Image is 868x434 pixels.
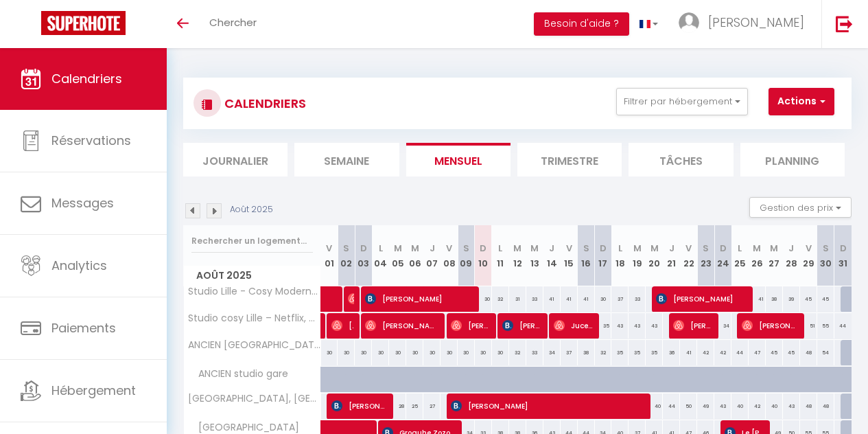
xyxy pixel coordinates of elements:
div: 35 [595,313,612,339]
abbr: S [583,242,589,255]
img: logout [836,15,853,32]
div: 44 [834,313,852,339]
span: [GEOGRAPHIC_DATA], [GEOGRAPHIC_DATA] [186,393,323,404]
div: 41 [543,286,561,312]
p: Août 2025 [230,203,273,216]
div: 45 [817,286,834,312]
span: Chercher [209,15,257,30]
span: [PERSON_NAME] [656,286,747,312]
span: [PERSON_NAME] [348,286,353,312]
th: 31 [834,225,852,286]
div: 30 [338,340,355,365]
div: 40 [646,393,663,419]
li: Journalier [183,143,288,176]
abbr: V [806,242,812,255]
div: 37 [561,340,578,365]
th: 19 [629,225,646,286]
th: 29 [800,225,817,286]
div: 43 [629,313,646,339]
th: 09 [458,225,475,286]
div: 43 [611,313,629,339]
div: 30 [355,340,372,365]
div: 30 [492,340,509,365]
abbr: S [343,242,349,255]
th: 21 [663,225,680,286]
div: 49 [697,393,714,419]
abbr: M [770,242,778,255]
abbr: V [326,242,332,255]
span: ANCIEN studio gare [186,367,292,382]
div: 30 [458,340,475,365]
span: Hébergement [51,382,136,399]
div: 51 [800,313,817,339]
abbr: L [738,242,742,255]
th: 23 [697,225,714,286]
abbr: L [618,242,622,255]
div: 44 [663,393,680,419]
abbr: S [463,242,469,255]
abbr: V [685,242,692,255]
div: 41 [749,286,766,312]
span: [PERSON_NAME] [708,14,804,31]
div: 42 [714,340,731,365]
li: Mensuel [406,143,511,176]
abbr: M [513,242,521,255]
th: 05 [389,225,406,286]
th: 17 [595,225,612,286]
div: 41 [578,286,595,312]
span: [PERSON_NAME] [451,312,491,339]
div: 32 [595,340,612,365]
span: Studio cosy Lille – Netflix, Wi-Fi, proche gares [186,313,323,323]
div: 48 [800,340,817,365]
th: 20 [646,225,663,286]
abbr: J [430,242,435,255]
div: 43 [783,393,800,419]
div: 30 [372,340,389,365]
div: 44 [731,340,749,365]
div: 34 [543,340,561,365]
abbr: D [840,242,847,255]
abbr: J [549,242,554,255]
div: 30 [389,340,406,365]
div: 43 [714,393,731,419]
li: Planning [740,143,845,176]
li: Tâches [629,143,733,176]
abbr: D [600,242,607,255]
button: Gestion des prix [749,197,852,218]
th: 26 [749,225,766,286]
div: 36 [663,340,680,365]
abbr: M [394,242,402,255]
span: Jucekio Dos [554,312,594,339]
span: Calendriers [51,70,122,87]
div: 35 [646,340,663,365]
div: 40 [731,393,749,419]
abbr: M [530,242,539,255]
th: 28 [783,225,800,286]
abbr: D [360,242,367,255]
div: 45 [783,340,800,365]
button: Besoin d'aide ? [534,12,629,36]
abbr: S [703,242,709,255]
div: 41 [680,340,697,365]
span: [PERSON_NAME] [365,312,439,339]
div: 41 [561,286,578,312]
li: Trimestre [517,143,622,176]
img: Super Booking [41,11,126,35]
span: Réservations [51,132,131,149]
th: 27 [766,225,783,286]
abbr: J [669,242,675,255]
div: 30 [595,286,612,312]
th: 18 [611,225,629,286]
span: [PERSON_NAME] [331,312,354,339]
button: Filtrer par hébergement [616,88,748,115]
th: 13 [526,225,543,286]
div: 35 [611,340,629,365]
th: 15 [561,225,578,286]
div: 37 [611,286,629,312]
abbr: L [379,242,383,255]
th: 25 [731,225,749,286]
div: 55 [817,313,834,339]
th: 30 [817,225,834,286]
span: Messages [51,194,114,212]
div: 32 [509,340,526,365]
